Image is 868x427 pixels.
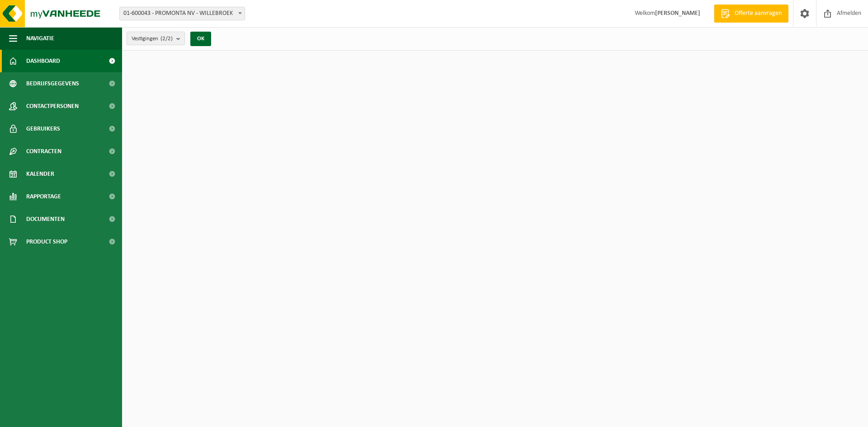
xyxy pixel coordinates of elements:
span: Gebruikers [26,117,60,140]
strong: [PERSON_NAME] [655,10,700,17]
span: Documenten [26,208,65,230]
span: Contracten [26,140,61,163]
span: 01-600043 - PROMONTA NV - WILLEBROEK [120,7,245,20]
span: Rapportage [26,185,61,208]
span: Navigatie [26,27,54,50]
span: Kalender [26,163,54,185]
span: Vestigingen [132,32,173,46]
span: Contactpersonen [26,95,79,117]
span: 01-600043 - PROMONTA NV - WILLEBROEK [119,7,245,20]
button: Vestigingen(2/2) [127,32,185,45]
a: Offerte aanvragen [714,5,788,23]
count: (2/2) [160,36,173,42]
span: Offerte aanvragen [732,9,784,18]
span: Dashboard [26,50,60,72]
span: Product Shop [26,230,67,253]
button: OK [190,32,211,46]
span: Bedrijfsgegevens [26,72,79,95]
